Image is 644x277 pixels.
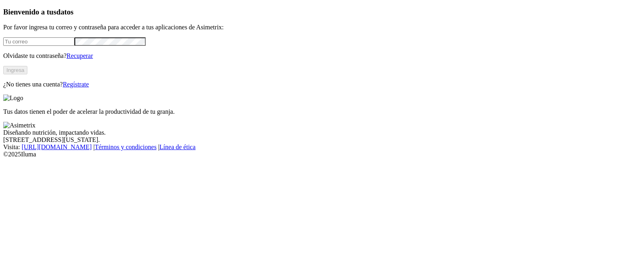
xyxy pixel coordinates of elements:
a: Línea de ética [159,144,196,150]
img: Logo [3,94,23,102]
div: Diseñando nutrición, impactando vidas. [3,129,641,136]
a: [URL][DOMAIN_NAME] [22,144,92,150]
input: Tu correo [3,37,74,46]
p: Tus datos tienen el poder de acelerar la productividad de tu granja. [3,108,641,115]
p: ¿No tienes una cuenta? [3,81,641,88]
span: datos [56,8,74,16]
button: Ingresa [3,66,27,74]
h3: Bienvenido a tus [3,8,641,16]
div: © 2025 Iluma [3,151,641,158]
p: Por favor ingresa tu correo y contraseña para acceder a tus aplicaciones de Asimetrix: [3,24,641,31]
p: Olvidaste tu contraseña? [3,52,641,60]
a: Recuperar [66,52,93,59]
a: Términos y condiciones [95,144,157,150]
a: Regístrate [63,81,89,88]
div: [STREET_ADDRESS][US_STATE]. [3,136,641,144]
div: Visita : | | [3,144,641,151]
img: Asimetrix [3,122,35,129]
